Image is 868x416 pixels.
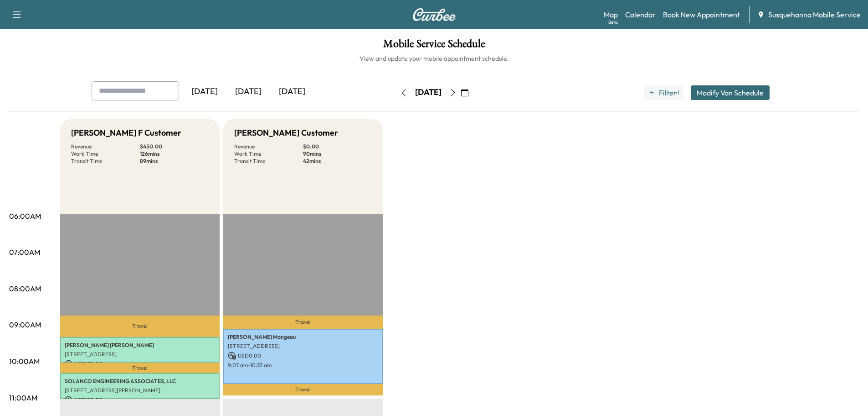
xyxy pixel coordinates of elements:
h5: [PERSON_NAME] Customer [234,126,338,139]
span: Filter [659,87,675,98]
span: Susquehanna Mobile Service [768,9,861,20]
div: Beta [608,19,618,26]
p: 10:00AM [9,356,40,367]
p: 09:00AM [9,319,41,330]
a: Calendar [625,9,656,20]
span: ● [675,90,677,95]
div: [DATE] [183,81,226,102]
p: Work Time [71,150,140,158]
p: 06:00AM [9,211,41,221]
p: SOLANCO ENGINEERING ASSOCIATES, LLC [65,378,215,385]
p: [STREET_ADDRESS][PERSON_NAME] [65,387,215,394]
p: USD 0.00 [228,352,378,360]
p: [STREET_ADDRESS] [65,351,215,358]
button: Filter●1 [644,85,683,100]
p: Travel [60,363,220,373]
p: Travel [60,316,220,337]
div: [DATE] [415,87,442,98]
h1: Mobile Service Schedule [9,38,859,54]
p: [PERSON_NAME] [PERSON_NAME] [65,342,215,349]
p: 9:07 am - 10:37 am [228,362,378,369]
p: [PERSON_NAME] Mangeau [228,333,378,341]
p: 90 mins [303,150,372,158]
p: Revenue [234,143,303,150]
p: Transit Time [71,158,140,165]
p: Work Time [234,150,303,158]
button: Modify Van Schedule [691,85,770,100]
a: Book New Appointment [663,9,740,20]
p: Revenue [71,143,140,150]
div: [DATE] [270,81,314,102]
p: [STREET_ADDRESS] [228,342,378,350]
p: 126 mins [140,150,209,158]
p: USD 150.00 [65,360,215,368]
p: Travel [223,384,383,395]
span: 1 [678,89,679,96]
p: Travel [223,316,383,329]
p: USD 150.00 [65,396,215,404]
a: MapBeta [604,9,618,20]
p: 07:00AM [9,247,40,258]
h5: [PERSON_NAME] F Customer [71,126,181,139]
p: $ 450.00 [140,143,209,150]
img: Curbee Logo [412,8,456,21]
p: Transit Time [234,158,303,165]
p: $ 0.00 [303,143,372,150]
div: [DATE] [226,81,270,102]
p: 11:00AM [9,392,37,403]
p: 08:00AM [9,283,41,294]
p: 89 mins [140,158,209,165]
p: 42 mins [303,158,372,165]
h6: View and update your mobile appointment schedule. [9,54,859,63]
